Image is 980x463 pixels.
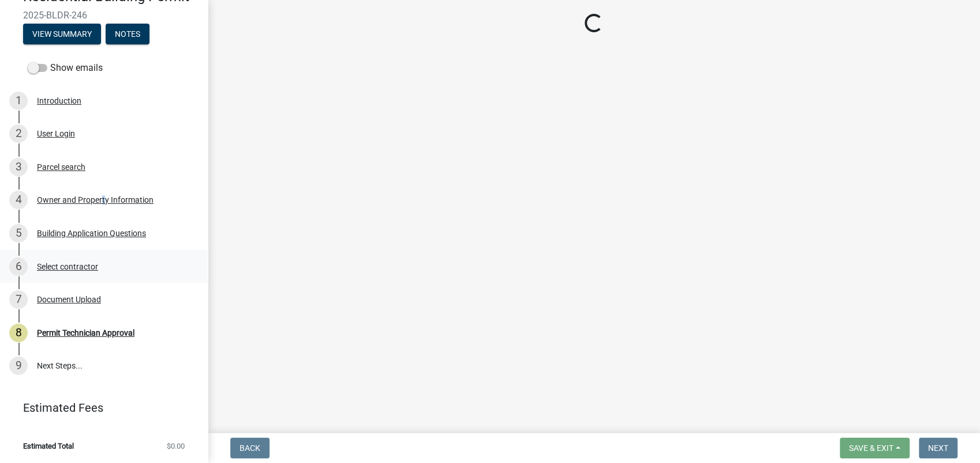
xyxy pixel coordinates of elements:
[23,442,74,450] span: Estimated Total
[9,191,28,209] div: 4
[9,290,28,309] div: 7
[37,196,154,204] div: Owner and Property Information
[37,163,85,171] div: Parcel search
[23,24,101,44] button: View Summary
[9,356,28,375] div: 9
[37,229,146,237] div: Building Application Questions
[230,438,270,458] button: Back
[37,263,98,271] div: Select contractor
[28,61,103,75] label: Show emails
[9,324,28,342] div: 8
[9,92,28,110] div: 1
[9,224,28,242] div: 5
[37,295,101,303] div: Document Upload
[37,329,134,337] div: Permit Technician Approval
[9,124,28,143] div: 2
[928,443,948,453] span: Next
[9,158,28,176] div: 3
[849,443,893,453] span: Save & Exit
[919,438,957,458] button: Next
[106,24,149,44] button: Notes
[37,130,75,138] div: User Login
[37,97,81,105] div: Introduction
[106,30,149,39] wm-modal-confirm: Notes
[840,438,910,458] button: Save & Exit
[23,30,101,39] wm-modal-confirm: Summary
[9,396,189,419] a: Estimated Fees
[240,443,260,453] span: Back
[167,442,185,450] span: $0.00
[9,257,28,276] div: 6
[23,10,185,21] span: 2025-BLDR-246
